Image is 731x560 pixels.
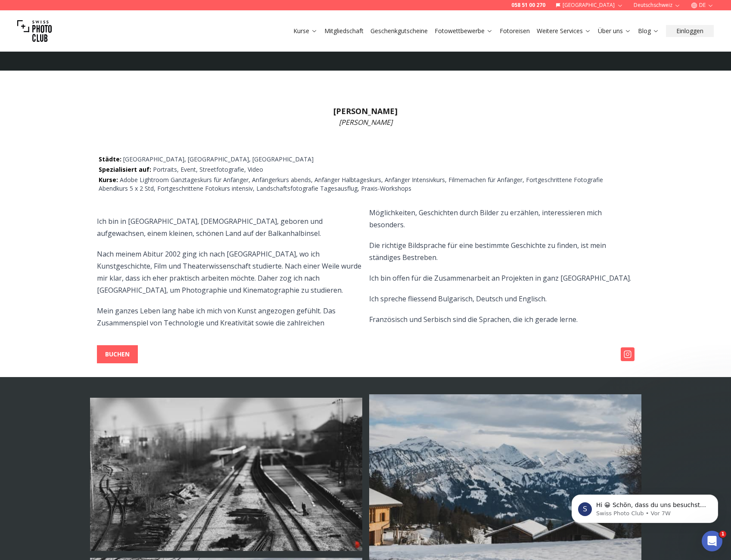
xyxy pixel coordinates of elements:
span: Städte : [99,155,123,163]
p: Ich spreche fliessend Bulgarisch, Deutsch und Englisch. [369,293,635,305]
button: Fotoreisen [496,25,533,37]
button: Weitere Services [533,25,594,37]
p: Nach meinem Abitur 2002 ging ich nach [GEOGRAPHIC_DATA], wo ich Kunstgeschichte, Film und Theater... [97,248,362,296]
p: Ich bin offen für die Zusammenarbeit an Projekten in ganz [GEOGRAPHIC_DATA]. [369,272,635,284]
a: 058 51 00 270 [511,2,545,9]
span: Spezialisiert auf : [99,165,151,173]
span: Kurse : [99,176,118,184]
button: Blog [635,25,663,37]
p: Französisch und Serbisch sind die Sprachen, die ich gerade lerne. [369,313,635,325]
button: Mitgliedschaft [321,25,367,37]
a: Geschenkgutscheine [370,27,428,35]
img: Lili Krasteva [338,43,393,98]
button: BUCHEN [97,345,138,363]
img: Photo by Lili Krasteva [90,398,362,551]
p: Die richtige Bildsprache für eine bestimmte Geschichte zu finden, ist mein ständiges Bestreben. [369,239,635,263]
img: Swiss photo club [17,14,52,48]
iframe: Intercom live chat [702,531,722,551]
span: 1 [719,531,726,538]
a: Weitere Services [537,27,591,35]
a: Mitgliedschaft [324,27,364,35]
p: Ich bin in [GEOGRAPHIC_DATA], [DEMOGRAPHIC_DATA], geboren und aufgewachsen, einem kleinen, schöne... [97,215,362,239]
iframe: Intercom notifications Nachricht [559,476,731,537]
button: Einloggen [666,25,714,37]
img: Instagram [621,347,635,361]
a: Kurse [293,27,317,35]
a: Blog [638,27,659,35]
button: Geschenkgutscheine [367,25,431,37]
a: Fotowettbewerbe [435,27,493,35]
button: Über uns [594,25,635,37]
b: BUCHEN [105,350,130,359]
button: Fotowettbewerbe [431,25,496,37]
p: Portraits, Event, Streetfotografie, Video [99,165,633,174]
a: Fotoreisen [500,27,530,35]
p: [GEOGRAPHIC_DATA], [GEOGRAPHIC_DATA], [GEOGRAPHIC_DATA] [99,155,633,164]
p: Adobe Lightroom Ganztageskurs für Anfänger, Anfängerkurs abends, Anfänger Halbtageskurs, Anfänger... [99,176,633,193]
button: Kurse [290,25,321,37]
a: Über uns [598,27,631,35]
